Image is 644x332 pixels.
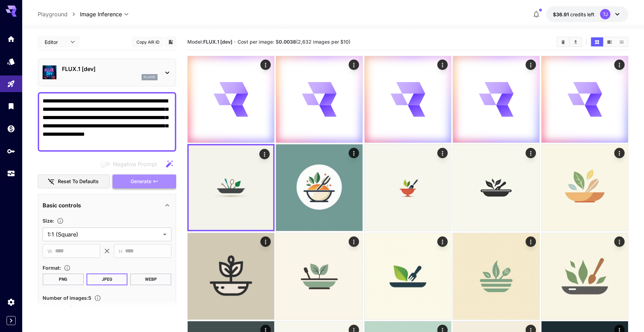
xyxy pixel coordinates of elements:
[238,39,350,45] span: Cost per image: $ (2,632 images per $10)
[365,144,451,231] img: 9k=
[168,38,174,46] button: Add to library
[603,37,616,46] button: Show images in video view
[45,38,66,46] span: Editor
[349,60,359,70] div: Actions
[43,218,54,224] span: Size :
[131,177,151,186] span: Generate
[130,273,171,285] button: WEBP
[7,169,15,178] div: Usage
[553,11,594,18] div: $36.91348
[349,148,359,158] div: Actions
[7,298,15,306] div: Settings
[43,201,81,209] p: Basic controls
[553,11,570,17] span: $36.91
[188,233,274,320] img: Z
[43,295,91,301] span: Number of images : 5
[437,148,448,158] div: Actions
[7,102,15,110] div: Library
[591,37,603,46] button: Show images in grid view
[119,247,122,255] span: H
[542,233,628,320] img: 2Q==
[557,37,569,46] button: Clear Images
[7,124,15,133] div: Wallet
[62,65,158,73] p: FLUX.1 [dev]
[7,77,15,86] div: Playground
[91,295,104,302] button: Specify how many images to generate in a single request. Each image generation will be charged se...
[43,273,84,285] button: PNG
[259,149,270,159] div: Actions
[47,230,160,239] span: 1:1 (Square)
[260,236,271,247] div: Actions
[132,37,163,47] button: Copy AIR ID
[276,144,363,231] img: 2Q==
[189,145,273,230] img: 9k=
[43,197,171,214] div: Basic controls
[614,60,625,70] div: Actions
[43,265,61,271] span: Format :
[38,10,80,18] nav: breadcrumb
[526,236,536,247] div: Actions
[7,57,15,66] div: Models
[7,147,15,155] div: API Keys
[570,11,594,17] span: credits left
[144,75,155,80] p: flux1d
[54,217,66,224] button: Adjust the dimensions of the generated image by specifying its width and height in pixels, or sel...
[614,148,625,158] div: Actions
[279,39,296,45] b: 0.0038
[437,236,448,247] div: Actions
[437,60,448,70] div: Actions
[99,160,162,168] span: Negative prompts are not compatible with the selected model.
[453,233,539,320] img: 9k=
[590,37,628,47] div: Show images in grid viewShow images in video viewShow images in list view
[61,264,73,271] button: Choose the file format for the output image.
[203,39,232,45] b: FLUX.1 [dev]
[526,60,536,70] div: Actions
[365,233,451,320] img: 9k=
[546,6,628,22] button: $36.91348TJ
[349,236,359,247] div: Actions
[614,236,625,247] div: Actions
[276,233,363,320] img: 2Q==
[113,160,157,168] span: Negative Prompt
[453,144,539,231] img: Z
[43,62,171,83] div: FLUX.1 [dev]flux1d
[234,38,236,46] p: ·
[7,35,15,43] div: Home
[570,37,582,46] button: Download All
[38,174,110,189] button: Reset to defaults
[38,10,68,18] a: Playground
[87,273,128,285] button: JPEG
[542,144,628,231] img: Z
[80,10,122,18] span: Image Inference
[113,174,176,189] button: Generate
[260,60,271,70] div: Actions
[187,39,232,45] span: Model:
[600,9,610,19] div: TJ
[526,148,536,158] div: Actions
[616,37,628,46] button: Show images in list view
[7,316,16,325] button: Expand sidebar
[47,247,52,255] span: W
[556,37,582,47] div: Clear ImagesDownload All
